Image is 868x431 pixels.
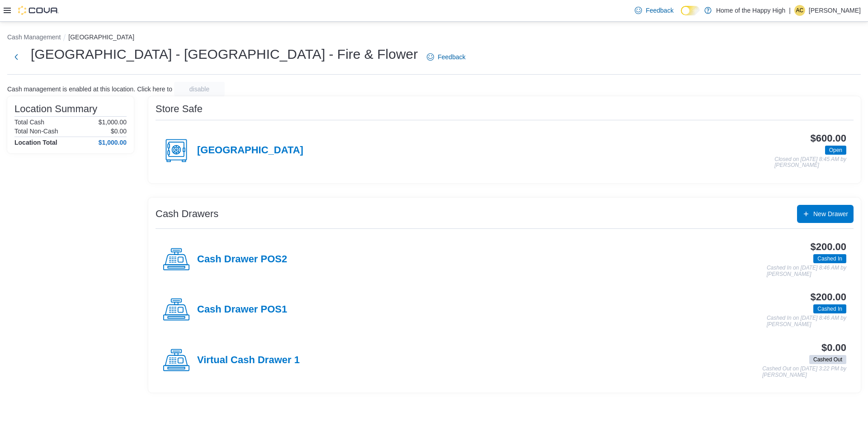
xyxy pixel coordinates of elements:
p: Cash management is enabled at this location. Click here to [7,85,172,93]
span: Cashed In [813,254,846,263]
h1: [GEOGRAPHIC_DATA] - [GEOGRAPHIC_DATA] - Fire & Flower [31,45,418,63]
h4: $1,000.00 [99,139,127,146]
span: Open [829,146,842,154]
button: Next [7,48,25,66]
h6: Total Cash [14,118,44,126]
span: Open [825,146,846,155]
h4: Cash Drawer POS2 [197,254,287,265]
p: | [789,5,791,16]
h3: $0.00 [821,342,846,353]
span: Cashed Out [813,355,842,364]
div: Allan Cawthorne [794,5,805,16]
p: Cashed In on [DATE] 8:46 AM by [PERSON_NAME] [767,265,846,277]
a: Feedback [423,48,469,66]
h3: Cash Drawers [156,208,218,219]
p: $0.00 [111,128,127,135]
p: Cashed In on [DATE] 8:46 AM by [PERSON_NAME] [767,315,846,327]
nav: An example of EuiBreadcrumbs [7,33,861,43]
h3: $200.00 [811,242,846,252]
h3: Location Summary [14,104,97,114]
p: Home of the Happy High [716,5,785,16]
span: Feedback [438,52,465,62]
p: $1,000.00 [99,118,127,126]
span: Cashed In [817,255,842,263]
span: AC [796,5,804,16]
span: Feedback [646,6,673,15]
p: Closed on [DATE] 8:45 AM by [PERSON_NAME] [774,156,846,169]
button: Cash Management [7,33,61,41]
button: disable [174,82,225,96]
h4: Location Total [14,139,57,146]
input: Dark Mode [681,6,700,15]
button: New Drawer [797,205,854,223]
h4: Virtual Cash Drawer 1 [197,355,300,366]
h4: Cash Drawer POS1 [197,304,287,316]
h6: Total Non-Cash [14,128,58,135]
p: Cashed Out on [DATE] 3:22 PM by [PERSON_NAME] [762,366,846,378]
span: disable [189,85,209,94]
button: [GEOGRAPHIC_DATA] [68,33,134,41]
span: Cashed Out [809,355,846,364]
p: [PERSON_NAME] [809,5,861,16]
span: Cashed In [813,304,846,313]
h3: Store Safe [156,104,203,114]
span: Cashed In [817,305,842,313]
img: Cova [18,6,59,15]
h3: $600.00 [811,133,846,144]
h3: $200.00 [811,292,846,303]
a: Feedback [631,1,677,19]
h4: [GEOGRAPHIC_DATA] [197,145,303,156]
span: New Drawer [813,209,848,218]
